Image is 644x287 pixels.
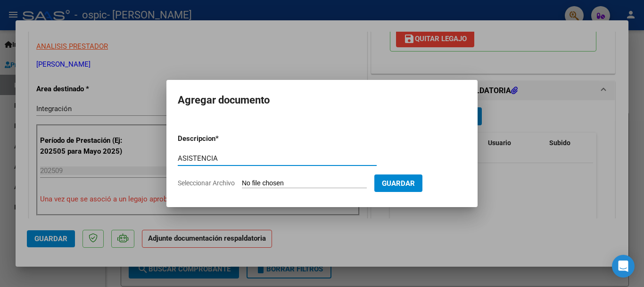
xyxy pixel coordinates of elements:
span: Guardar [382,179,415,188]
p: Descripcion [178,133,264,144]
button: Guardar [374,174,422,192]
h2: Agregar documento [178,91,466,109]
div: Open Intercom Messenger [612,255,635,278]
span: Seleccionar Archivo [178,179,235,187]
